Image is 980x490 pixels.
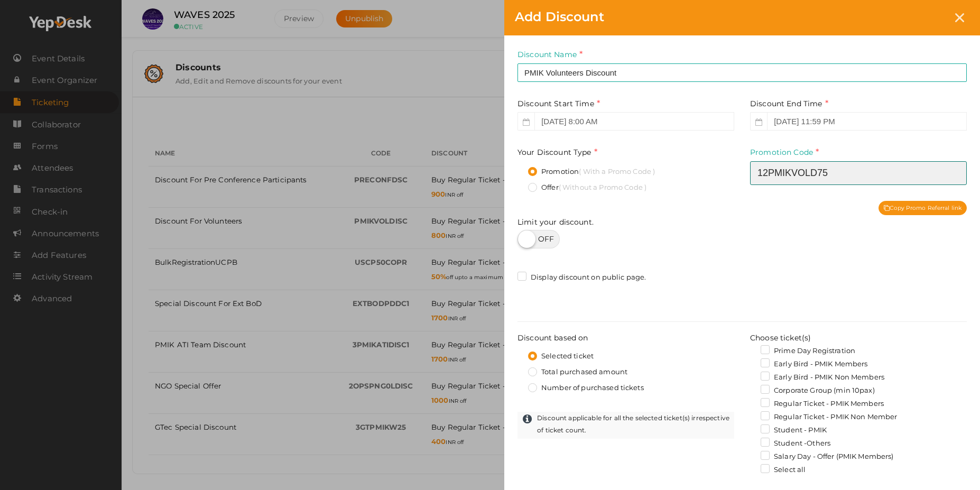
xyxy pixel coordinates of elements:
label: Total purchased amount [528,367,627,377]
label: Selected ticket [528,351,594,362]
label: Discount Start Time [517,98,600,110]
span: ( With a Promo Code ) [579,167,655,175]
label: Promotion Code [750,146,819,159]
label: Select all [761,465,806,475]
label: Regular Ticket - PMIK Members [761,399,884,409]
label: Display discount on public page. [517,272,646,283]
label: Early Bird - PMIK Non Members [761,372,884,383]
label: Regular Ticket - PMIK Non Member [761,412,897,422]
label: Discount Name [517,49,583,61]
label: Discount based on [517,332,588,343]
span: Discount [515,9,604,24]
label: Promotion [528,167,655,177]
input: Enter promotion Code [750,161,967,185]
label: Discount End Time [750,98,828,110]
label: Limit your discount. [517,217,594,227]
label: Salary Day - Offer (PMIK Members) [761,451,894,462]
label: Discount applicable for all the selected ticket(s) irrespective of ticket count. [537,412,734,436]
label: Offer [528,182,646,193]
label: Student -Others [761,438,830,449]
div: Copy Promo Referral link [879,201,967,215]
label: Number of purchased tickets [528,383,644,393]
label: Early Bird - PMIK Members [761,359,868,369]
label: Prime Day Registration [761,346,855,356]
label: Student - PMIK [761,425,827,436]
span: ( Without a Promo Code ) [559,183,646,191]
label: Your Discount Type [517,146,597,159]
label: Choose ticket(s) [750,332,811,343]
input: Enter your discount name [517,63,967,82]
span: Add [515,9,541,24]
label: Corporate Group (min 10pax) [761,385,875,396]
